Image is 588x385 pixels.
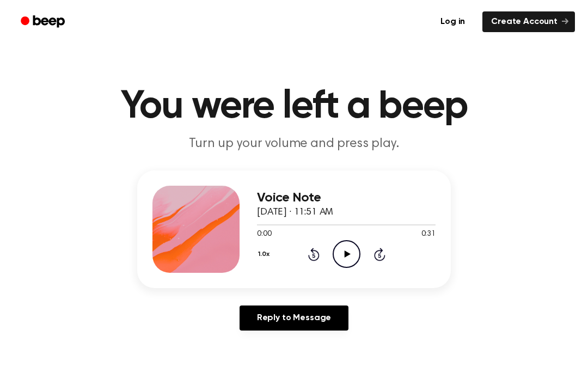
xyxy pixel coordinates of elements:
a: Log in [430,9,476,34]
p: Turn up your volume and press play. [85,135,503,153]
a: Create Account [482,11,575,32]
a: Reply to Message [240,305,348,331]
a: Beep [13,11,75,33]
span: 0:00 [257,229,271,240]
h1: You were left a beep [15,87,573,126]
button: 1.0x [257,245,273,264]
span: [DATE] · 11:51 AM [257,207,333,217]
h3: Voice Note [257,191,436,205]
span: 0:31 [421,229,436,240]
